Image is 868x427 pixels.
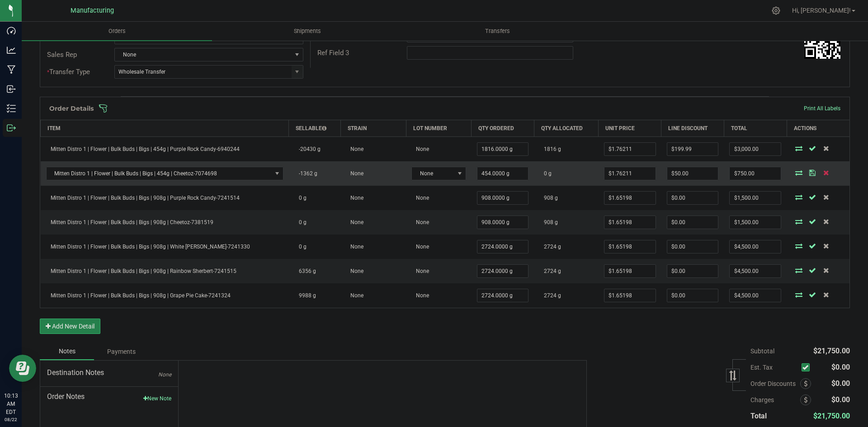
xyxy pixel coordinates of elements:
[604,167,656,180] input: 0
[412,167,454,180] span: None
[47,167,272,180] span: Mitten Distro 1 | Flower | Bulk Buds | Bigs | 454g | Cheetoz-7074698
[47,33,87,42] span: Customer PO
[477,240,528,253] input: 0
[667,143,718,155] input: 0
[402,22,593,41] a: Transfers
[7,84,16,94] inline-svg: Inbound
[806,194,819,200] span: Save Order Detail
[7,65,16,74] inline-svg: Manufacturing
[819,292,833,297] span: Delete Order Detail
[115,48,291,61] span: None
[539,219,558,225] span: 908 g
[477,289,528,302] input: 0
[604,216,656,229] input: 0
[604,143,656,155] input: 0
[411,268,429,274] span: None
[806,170,819,175] span: Save Order Detail
[802,361,814,374] span: Calculate excise tax
[750,396,800,404] span: Charges
[539,195,558,201] span: 908 g
[819,145,833,151] span: Delete Order Detail
[787,120,849,137] th: Actions
[317,49,349,57] span: Ref Field 3
[4,416,18,423] p: 08/22
[819,267,833,273] span: Delete Order Detail
[819,243,833,249] span: Delete Order Detail
[346,146,363,152] span: None
[604,240,656,253] input: 0
[294,244,307,250] span: 0 g
[294,268,316,274] span: 6356 g
[667,289,718,302] input: 0
[604,265,656,277] input: 0
[158,371,171,378] span: None
[7,26,16,35] inline-svg: Dashboard
[806,219,819,224] span: Save Order Detail
[46,195,240,201] span: Mitten Distro 1 | Flower | Bulk Buds | Bigs | 908g | Purple Rock Candy-7241514
[96,27,138,35] span: Orders
[730,265,781,277] input: 0
[411,244,429,250] span: None
[294,195,307,201] span: 0 g
[730,143,781,155] input: 0
[294,219,307,225] span: 0 g
[40,343,94,360] div: Notes
[282,27,333,35] span: Shipments
[730,216,781,229] input: 0
[806,145,819,151] span: Save Order Detail
[539,268,561,274] span: 2724 g
[22,22,212,41] a: Orders
[831,363,850,371] span: $0.00
[819,194,833,200] span: Delete Order Detail
[667,240,718,253] input: 0
[411,146,429,152] span: None
[750,412,767,420] span: Total
[472,120,534,137] th: Qty Ordered
[9,355,36,382] iframe: Resource center
[604,289,656,302] input: 0
[406,120,472,137] th: Lot Number
[724,120,787,137] th: Total
[539,292,561,299] span: 2724 g
[46,146,240,152] span: Mitten Distro 1 | Flower | Bulk Buds | Bigs | 454g | Purple Rock Candy-6940244
[667,265,718,277] input: 0
[477,143,528,155] input: 0
[46,244,250,250] span: Mitten Distro 1 | Flower | Bulk Buds | Bigs | 908g | White [PERSON_NAME]-7241330
[477,265,528,277] input: 0
[730,289,781,302] input: 0
[730,240,781,253] input: 0
[831,395,850,404] span: $0.00
[7,104,16,113] inline-svg: Inventory
[730,192,781,204] input: 0
[813,412,850,420] span: $21,750.00
[667,192,718,204] input: 0
[831,379,850,388] span: $0.00
[46,292,231,299] span: Mitten Distro 1 | Flower | Bulk Buds | Bigs | 908g | Grape Pie Cake-7241324
[94,343,148,360] div: Payments
[806,243,819,249] span: Save Order Detail
[4,392,18,416] p: 10:13 AM EDT
[806,292,819,297] span: Save Order Detail
[750,380,800,387] span: Order Discounts
[294,170,317,177] span: -1362 g
[477,167,528,180] input: 0
[346,244,363,250] span: None
[750,347,774,355] span: Subtotal
[294,292,316,299] span: 9988 g
[346,268,363,274] span: None
[770,6,782,15] div: Manage settings
[294,146,321,152] span: -20430 g
[539,146,561,152] span: 1816 g
[667,216,718,229] input: 0
[340,120,406,137] th: Strain
[819,170,833,175] span: Delete Order Detail
[792,7,851,14] span: Hi, [PERSON_NAME]!
[41,120,289,137] th: Item
[346,170,363,177] span: None
[289,120,341,137] th: Sellable
[47,391,171,402] span: Order Notes
[40,319,100,334] button: Add New Detail
[539,170,552,177] span: 0 g
[813,347,850,355] span: $21,750.00
[47,68,90,76] span: Transfer Type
